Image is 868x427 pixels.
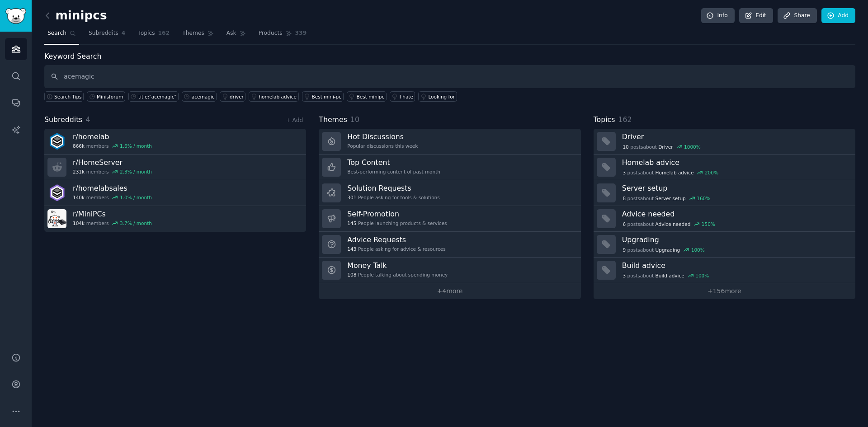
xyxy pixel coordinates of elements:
[347,246,356,252] span: 143
[5,8,26,24] img: GummySearch logo
[697,195,710,202] div: 160 %
[44,91,84,102] button: Search Tips
[739,8,773,23] a: Edit
[347,235,445,244] h3: Advice Requests
[85,26,128,45] a: Subreddits4
[347,194,439,201] div: People asking for tools & solutions
[656,195,686,202] span: Server setup
[220,91,245,102] a: driver
[622,132,849,141] h3: Driver
[594,232,855,258] a: Upgrading9postsaboutUpgrading100%
[347,169,440,175] div: Best-performing content of past month
[122,29,126,38] span: 4
[623,169,626,176] span: 3
[47,29,66,38] span: Search
[73,132,152,141] h3: r/ homelab
[622,169,719,177] div: post s about
[695,272,709,279] div: 100 %
[138,29,155,38] span: Topics
[622,194,711,202] div: post s about
[182,29,204,38] span: Themes
[623,195,626,202] span: 8
[622,143,702,151] div: post s about
[622,220,716,228] div: post s about
[73,194,85,201] span: 140k
[347,220,356,226] span: 145
[44,114,83,126] span: Subreddits
[622,235,849,244] h3: Upgrading
[347,143,418,149] div: Popular discussions this week
[347,91,387,102] a: Best minipc
[73,220,152,226] div: members
[594,180,855,206] a: Server setup8postsaboutServer setup160%
[249,91,298,102] a: homelab advice
[622,246,706,254] div: post s about
[295,29,307,38] span: 339
[347,272,448,278] div: People talking about spending money
[44,65,855,88] input: Keyword search in audience
[192,94,215,100] div: acemagic
[705,169,718,176] div: 200 %
[702,221,715,227] div: 150 %
[47,209,66,228] img: MiniPCs
[97,94,123,100] div: Minisforum
[622,158,849,167] h3: Homelab advice
[223,26,249,45] a: Ask
[347,272,356,278] span: 108
[179,26,217,45] a: Themes
[87,91,125,102] a: Minisforum
[319,283,580,299] a: +4more
[594,129,855,155] a: Driver10postsaboutDriver1000%
[73,158,152,167] h3: r/ HomeServer
[428,94,455,100] div: Looking for
[54,94,82,100] span: Search Tips
[778,8,816,23] a: Share
[594,155,855,180] a: Homelab advice3postsaboutHomelab advice200%
[44,52,101,61] label: Keyword Search
[44,180,306,206] a: r/homelabsales140kmembers1.0% / month
[594,206,855,232] a: Advice needed6postsaboutAdvice needed150%
[622,261,849,270] h3: Build advice
[319,258,580,283] a: Money Talk108People talking about spending money
[400,94,413,100] div: I hate
[623,247,626,253] span: 9
[656,247,680,253] span: Upgrading
[594,258,855,283] a: Build advice3postsaboutBuild advice100%
[623,221,626,227] span: 6
[73,169,152,175] div: members
[73,183,152,193] h3: r/ homelabsales
[135,26,173,45] a: Topics162
[701,8,735,23] a: Info
[89,29,118,38] span: Subreddits
[347,209,447,219] h3: Self-Promotion
[44,155,306,180] a: r/HomeServer231kmembers2.3% / month
[319,114,347,126] span: Themes
[319,155,580,180] a: Top ContentBest-performing content of past month
[347,158,440,167] h3: Top Content
[594,283,855,299] a: +156more
[691,247,705,253] div: 100 %
[319,232,580,258] a: Advice Requests143People asking for advice & resources
[47,132,66,151] img: homelab
[44,129,306,155] a: r/homelab866kmembers1.6% / month
[73,143,85,149] span: 866k
[623,272,626,279] span: 3
[73,194,152,201] div: members
[622,183,849,193] h3: Server setup
[684,144,701,150] div: 1000 %
[618,115,632,124] span: 162
[44,206,306,232] a: r/MiniPCs104kmembers3.7% / month
[302,91,344,102] a: Best mini-pc
[350,115,359,124] span: 10
[120,143,152,149] div: 1.6 % / month
[658,144,673,150] span: Driver
[230,94,244,100] div: driver
[347,194,356,201] span: 301
[138,94,176,100] div: title:"acemagic"
[128,91,179,102] a: title:"acemagic"
[623,144,628,150] span: 10
[259,94,297,100] div: homelab advice
[622,272,710,280] div: post s about
[347,246,445,252] div: People asking for advice & resources
[594,114,615,126] span: Topics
